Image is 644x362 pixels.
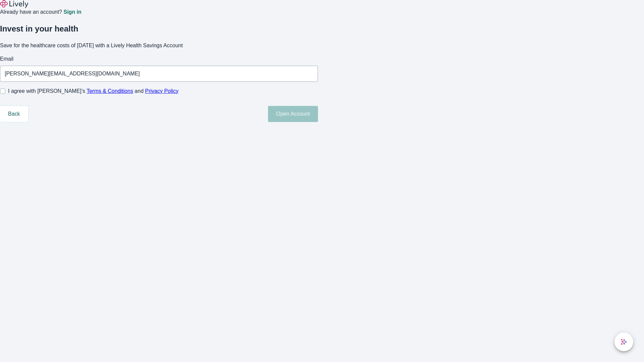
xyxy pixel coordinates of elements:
[8,87,178,95] span: I agree with [PERSON_NAME]’s and
[614,333,633,351] button: chat
[145,88,179,94] a: Privacy Policy
[87,88,133,94] a: Terms & Conditions
[621,339,627,345] svg: Lively AI Assistant
[63,9,81,15] a: Sign in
